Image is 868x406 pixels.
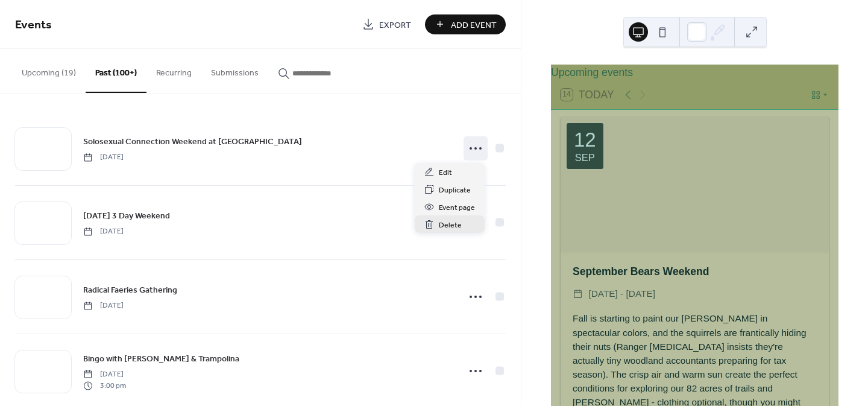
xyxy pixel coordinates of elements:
button: Add Event [425,14,506,34]
a: [DATE] 3 Day Weekend [83,209,170,223]
span: Event page [439,201,475,214]
span: Delete [439,219,462,232]
div: Sep [575,153,595,163]
span: [DATE] [83,152,124,163]
span: Export [379,19,411,31]
span: 3:00 pm [83,380,126,391]
span: Add Event [451,19,497,31]
span: [DATE] [83,300,124,311]
span: Solosexual Connection Weekend at [GEOGRAPHIC_DATA] [83,136,302,148]
button: Recurring [146,49,201,92]
span: Events [15,13,52,37]
a: Radical Faeries Gathering [83,283,177,297]
span: [DATE] [83,369,126,380]
span: Bingo with [PERSON_NAME] & Trampolina [83,353,239,366]
button: Upcoming (19) [12,49,86,92]
span: Edit [439,167,452,179]
span: Radical Faeries Gathering [83,284,177,297]
span: [DATE] [83,226,124,237]
a: Export [353,14,420,34]
div: ​ [573,286,583,302]
a: Bingo with [PERSON_NAME] & Trampolina [83,352,239,366]
span: Duplicate [439,184,471,197]
span: [DATE] 3 Day Weekend [83,210,170,223]
a: Solosexual Connection Weekend at [GEOGRAPHIC_DATA] [83,135,302,148]
div: Upcoming events [551,65,838,80]
div: September Bears Weekend [561,264,829,279]
button: Past (100+) [86,49,146,93]
span: [DATE] - [DATE] [588,286,655,302]
button: Submissions [201,49,268,92]
div: 12 [574,130,596,150]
